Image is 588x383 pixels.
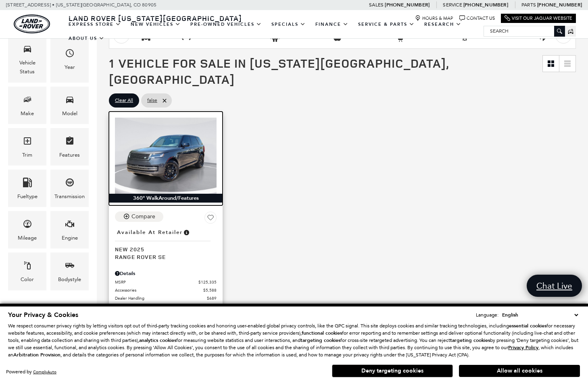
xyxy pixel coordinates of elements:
[23,217,32,234] span: Mileage
[115,227,217,261] a: Available at RetailerNew 2025Range Rover SE
[23,134,32,151] span: Trim
[14,58,40,76] div: Vehicle Status
[532,280,576,291] span: Chat Live
[537,2,582,8] a: [PHONE_NUMBER]
[115,211,163,222] button: Compare Vehicle
[50,253,89,290] div: BodystyleBodystyle
[186,17,267,31] a: Pre-Owned Vehicles
[115,303,217,309] a: $131,612
[6,2,156,8] a: [STREET_ADDRESS] • [US_STATE][GEOGRAPHIC_DATA], CO 80905
[50,128,89,166] div: FeaturesFeatures
[443,2,462,8] span: Service
[64,13,247,23] a: Land Rover [US_STATE][GEOGRAPHIC_DATA]
[65,63,75,72] div: Year
[64,31,109,46] a: About Us
[109,194,223,203] div: 360° WalkAround/Features
[23,93,32,109] span: Make
[463,2,508,8] a: [PHONE_NUMBER]
[459,365,580,377] button: Allow all cookies
[50,170,89,207] div: TransmissionTransmission
[198,303,217,309] span: $131,612
[509,323,546,329] strong: essential cookies
[115,279,198,285] span: MSRP
[126,17,186,31] a: New Vehicles
[8,36,46,82] div: VehicleVehicle Status
[527,275,582,297] a: Chat Live
[147,95,157,106] span: false
[50,211,89,248] div: EngineEngine
[203,287,217,293] span: $5,588
[18,234,37,242] div: Mileage
[58,275,81,284] div: Bodystyle
[183,228,190,237] span: Vehicle is in stock and ready for immediate delivery. Due to demand, availability is subject to c...
[21,109,34,118] div: Make
[6,369,56,375] div: Powered by
[50,87,89,124] div: ModelModel
[508,344,538,351] u: Privacy Policy
[22,151,32,159] div: Trim
[14,14,50,33] a: land-rover
[459,15,495,21] a: Contact Us
[8,128,46,166] div: TrimTrim
[23,259,32,275] span: Color
[59,151,80,159] div: Features
[332,364,453,377] button: Deny targeting cookies
[521,2,536,8] span: Parts
[65,217,75,234] span: Engine
[131,213,155,220] div: Compare
[14,14,50,33] img: Land Rover
[54,192,85,201] div: Transmission
[115,253,211,261] span: Range Rover SE
[65,259,75,275] span: Bodystyle
[13,352,60,358] strong: Arbitration Provision
[115,95,133,106] span: Clear All
[419,17,466,31] a: Research
[50,36,89,82] div: YearYear
[8,311,78,319] span: Your Privacy & Cookies
[207,295,217,301] span: $689
[65,93,75,109] span: Model
[8,322,580,358] p: We respect consumer privacy rights by letting visitors opt out of third-party tracking cookies an...
[508,345,538,350] a: Privacy Policy
[198,279,217,285] span: $125,335
[500,311,580,319] select: Language Select
[117,228,183,237] span: Available at Retailer
[369,2,384,8] span: Sales
[353,17,419,31] a: Service & Parts
[64,17,484,46] nav: Main Navigation
[8,87,46,124] div: MakeMake
[65,46,75,63] span: Year
[21,275,34,284] div: Color
[204,211,217,227] button: Save Vehicle
[8,170,46,207] div: FueltypeFueltype
[115,287,217,293] a: Accessories $5,588
[8,253,46,290] div: ColorColor
[69,13,242,23] span: Land Rover [US_STATE][GEOGRAPHIC_DATA]
[65,134,75,151] span: Features
[115,270,217,277] div: Pricing Details - Range Rover SE
[23,176,32,192] span: Fueltype
[17,192,38,201] div: Fueltype
[62,234,78,242] div: Engine
[450,337,490,344] strong: targeting cookies
[115,287,203,293] span: Accessories
[385,2,430,8] a: [PHONE_NUMBER]
[484,26,565,36] input: Search
[115,245,211,253] span: New 2025
[505,15,572,21] a: Visit Our Jaguar Website
[139,337,176,344] strong: analytics cookies
[109,55,449,87] span: 1 Vehicle for Sale in [US_STATE][GEOGRAPHIC_DATA], [GEOGRAPHIC_DATA]
[302,330,342,336] strong: functional cookies
[23,42,32,58] span: Vehicle
[267,17,311,31] a: Specials
[115,118,217,194] img: 2025 Land Rover Range Rover SE
[476,313,498,317] div: Language:
[300,337,340,344] strong: targeting cookies
[65,176,75,192] span: Transmission
[115,295,207,301] span: Dealer Handling
[115,295,217,301] a: Dealer Handling $689
[311,17,353,31] a: Finance
[415,15,453,21] a: Hours & Map
[33,369,56,375] a: ComplyAuto
[64,17,126,31] a: EXPRESS STORE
